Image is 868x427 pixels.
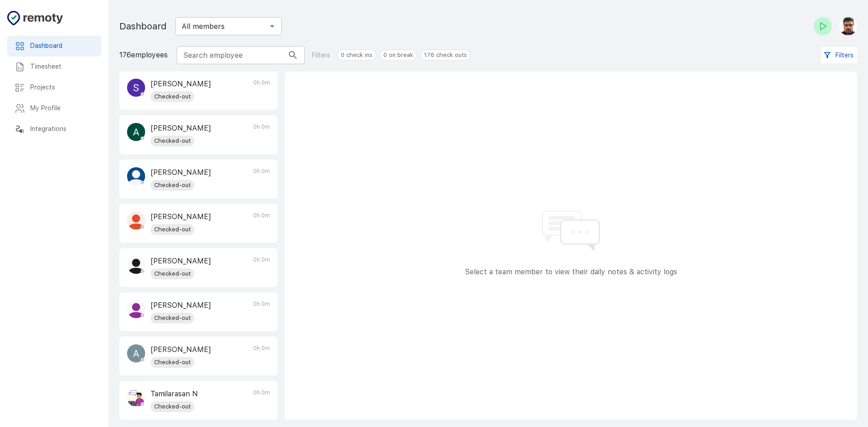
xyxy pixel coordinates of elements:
span: Checked-out [151,358,194,367]
p: Tamilarasan N [151,389,198,399]
img: Aleksandrova Ekaterina [127,123,145,141]
span: Checked-out [151,136,194,145]
div: Timesheet [7,56,101,77]
span: Checked-out [151,269,194,278]
div: Integrations [7,119,101,140]
span: 0 on break [380,51,416,60]
p: 0h 0m [253,256,270,279]
span: Checked-out [151,92,194,101]
p: 176 employees [119,50,168,61]
img: Akhil Pal [127,344,145,362]
p: 0h 0m [253,389,270,412]
button: Santanu Dash [835,14,857,39]
span: Checked-out [151,181,194,190]
p: [PERSON_NAME] [151,123,211,134]
div: Projects [7,77,101,98]
button: Filters [821,47,857,64]
div: 0 on break [380,50,417,61]
span: 0 check ins [338,51,376,60]
p: 0h 0m [253,300,270,324]
span: Checked-out [151,402,194,411]
h6: Integrations [30,124,94,134]
button: Check-in [814,17,832,35]
div: My Profile [7,98,101,119]
p: 0h 0m [253,79,270,102]
p: [PERSON_NAME] [151,300,211,311]
p: 0h 0m [253,344,270,368]
p: Select a team member to view their daily notes & activity logs [465,267,677,277]
p: Filters [312,51,330,60]
button: Open [266,20,278,33]
span: Checked-out [151,225,194,234]
img: Tamilarasan N [127,389,145,407]
p: 0h 0m [253,167,270,191]
p: [PERSON_NAME] [151,256,211,267]
img: Abirami Manojkumar [127,300,145,318]
div: Dashboard [7,36,101,56]
img: akhil [127,211,145,230]
p: 0h 0m [253,123,270,146]
h6: Projects [30,83,94,93]
h6: My Profile [30,103,94,113]
p: [PERSON_NAME] [151,211,211,222]
img: Parkavi [127,256,145,274]
div: 176 check outs [420,50,471,61]
h6: Dashboard [30,41,94,51]
span: Checked-out [151,314,194,323]
h6: Timesheet [30,62,94,72]
img: Serikbek Mergen [127,79,145,97]
p: 0h 0m [253,211,270,235]
span: 176 check outs [421,51,470,60]
p: [PERSON_NAME] [151,79,211,89]
p: [PERSON_NAME] [151,344,211,355]
img: Shixing Shen [127,167,145,185]
h1: Dashboard [119,19,166,33]
p: [PERSON_NAME] [151,167,211,178]
div: 0 check ins [337,50,376,61]
img: Santanu Dash [839,17,857,35]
